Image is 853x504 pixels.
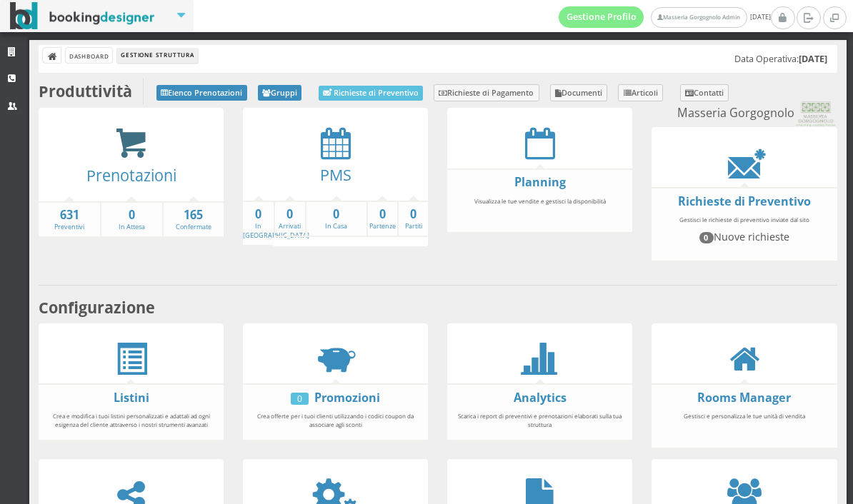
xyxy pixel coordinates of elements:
a: Richieste di Pagamento [434,84,539,101]
a: Planning [514,174,566,190]
span: 0 [699,232,714,243]
a: 631Preventivi [39,207,100,232]
a: Articoli [618,84,663,101]
a: Listini [114,390,149,405]
a: 165Confermate [164,207,224,232]
div: Gestisci le richieste di preventivo inviate dal sito [652,209,837,256]
h5: Data Operativa: [734,54,827,64]
strong: 165 [164,207,224,223]
a: Analytics [514,390,567,405]
b: [DATE] [799,53,827,65]
a: Contatti [680,84,729,101]
a: 0In [GEOGRAPHIC_DATA] [243,206,309,240]
strong: 631 [39,207,100,223]
div: Gestisci e personalizza le tue unità di vendita [652,405,837,443]
a: 0Partiti [399,206,428,231]
strong: 0 [101,207,161,223]
a: Elenco Prenotazioni [156,85,247,101]
a: Dashboard [66,48,112,63]
strong: 0 [306,206,366,223]
a: Rooms Manager [697,390,791,405]
h4: Nuove richieste [658,231,830,243]
a: Prenotazioni [86,165,176,186]
strong: 0 [399,206,428,223]
span: [DATE] [559,6,771,28]
a: 0In Casa [306,206,366,231]
div: Visualizza le tue vendite e gestisci la disponibilità [447,191,632,228]
small: Masseria Gorgognolo [677,101,837,127]
a: 0Arrivati [275,206,304,231]
div: 0 [291,393,309,405]
a: Richieste di Preventivo [678,193,811,209]
a: 0In Attesa [101,207,161,232]
a: Richieste di Preventivo [319,86,423,101]
a: 0Partenze [368,206,397,231]
b: Produttività [39,81,132,101]
strong: 0 [243,206,274,223]
div: Scarica i report di preventivi e prenotazioni elaborati sulla tua struttura [447,405,632,435]
a: PMS [320,164,351,185]
img: 0603869b585f11eeb13b0a069e529790.png [794,101,837,127]
li: Gestione Struttura [117,48,197,64]
strong: 0 [368,206,397,223]
b: Configurazione [39,297,155,318]
a: Masseria Gorgognolo Admin [651,7,747,28]
div: Crea offerte per i tuoi clienti utilizzando i codici coupon da associare agli sconti [243,405,428,435]
a: Documenti [550,84,608,101]
a: Gruppi [258,85,302,101]
div: Crea e modifica i tuoi listini personalizzati e adattali ad ogni esigenza del cliente attraverso ... [39,405,224,435]
a: Gestione Profilo [559,6,644,28]
strong: 0 [275,206,304,223]
img: BookingDesigner.com [10,2,155,30]
a: Promozioni [314,390,380,405]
